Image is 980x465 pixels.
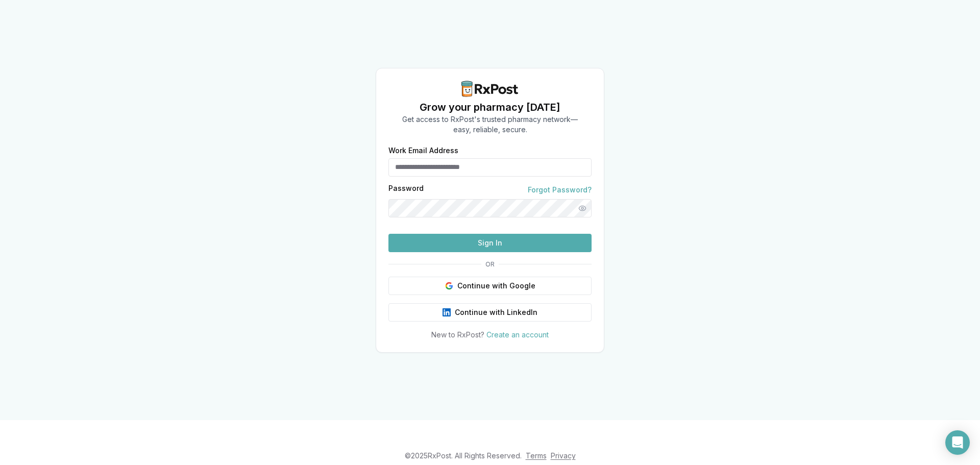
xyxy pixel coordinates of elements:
span: New to RxPost? [431,330,484,339]
img: Google [445,282,453,290]
button: Continue with LinkedIn [388,303,592,322]
div: Open Intercom Messenger [945,430,970,455]
a: Privacy [551,451,576,460]
img: LinkedIn [443,308,451,316]
p: Get access to RxPost's trusted pharmacy network— easy, reliable, secure. [402,114,578,135]
span: OR [481,260,499,268]
a: Terms [526,451,547,460]
button: Continue with Google [388,277,592,295]
button: Show password [573,199,592,217]
a: Forgot Password? [528,185,592,195]
button: Sign In [388,234,592,252]
h1: Grow your pharmacy [DATE] [402,100,578,114]
img: RxPost Logo [457,81,523,97]
a: Create an account [486,330,549,339]
label: Work Email Address [388,147,592,154]
label: Password [388,185,424,195]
